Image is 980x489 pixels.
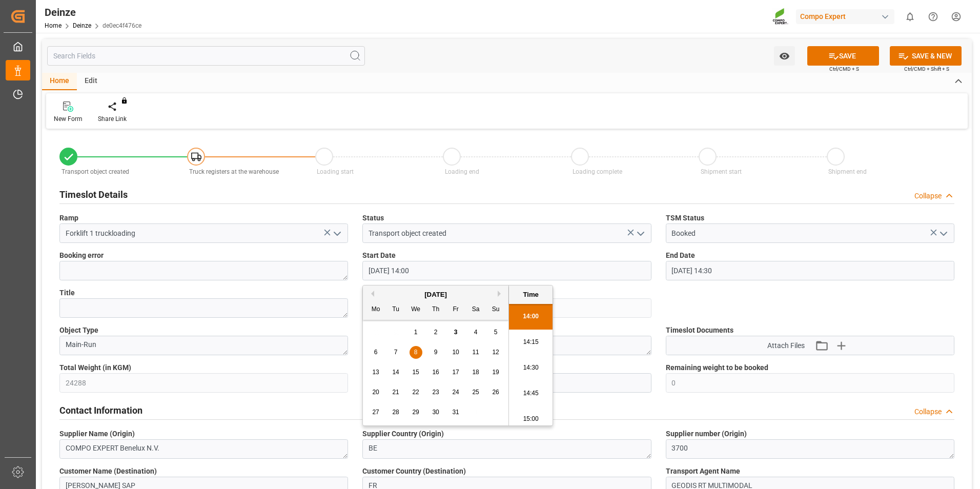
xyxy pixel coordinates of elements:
div: Su [489,303,502,316]
span: 28 [392,409,399,416]
input: DD.MM.YYYY HH:MM [666,261,954,280]
div: Choose Sunday, October 26th, 2025 [489,386,502,399]
div: Edit [77,73,105,90]
span: Ramp [59,213,78,223]
button: open menu [632,226,647,241]
span: 6 [374,349,378,356]
span: Ctrl/CMD + S [829,65,859,73]
input: DD.MM.YYYY HH:MM [362,261,651,280]
span: Total Weight (in KGM) [59,362,131,373]
span: 4 [474,329,478,336]
button: show 0 new notifications [899,5,922,28]
span: 21 [392,389,399,396]
span: Title [59,288,75,298]
span: Customer Name (Destination) [59,466,157,477]
span: 20 [372,389,379,396]
a: Home [45,22,62,29]
button: Compo Expert [796,7,899,26]
li: 14:30 [509,355,553,381]
div: Choose Saturday, October 4th, 2025 [469,326,482,339]
span: Supplier Name (Origin) [59,429,135,439]
img: Screenshot%202023-09-29%20at%2010.02.21.png_1712312052.png [772,8,789,26]
span: 3 [454,329,458,336]
a: Deinze [73,22,91,29]
span: Loading complete [573,168,622,175]
span: 19 [492,369,499,376]
div: Choose Sunday, October 5th, 2025 [489,326,502,339]
li: 14:00 [509,304,553,330]
button: SAVE & NEW [890,46,962,66]
span: 14 [392,369,399,376]
div: New Form [54,114,83,124]
span: Supplier number (Origin) [666,429,747,439]
span: 15 [412,369,419,376]
span: 13 [372,369,379,376]
span: Object Type [59,325,98,336]
div: Choose Thursday, October 9th, 2025 [430,346,442,359]
li: 15:00 [509,406,553,432]
span: 27 [372,409,379,416]
div: Choose Thursday, October 16th, 2025 [430,366,442,379]
li: 14:15 [509,330,553,355]
div: Deinze [45,5,141,20]
button: open menu [774,46,795,66]
div: Choose Tuesday, October 28th, 2025 [390,406,402,419]
div: Choose Friday, October 10th, 2025 [450,346,462,359]
div: Choose Friday, October 17th, 2025 [450,366,462,379]
div: Choose Sunday, October 19th, 2025 [489,366,502,379]
button: Previous Month [368,291,374,297]
span: End Date [666,250,695,261]
div: We [410,303,422,316]
span: TSM Status [666,213,704,223]
span: 10 [452,349,459,356]
span: Shipment start [701,168,742,175]
div: Choose Wednesday, October 29th, 2025 [410,406,422,419]
span: Booking error [59,250,104,261]
div: Choose Wednesday, October 15th, 2025 [410,366,422,379]
div: Choose Friday, October 24th, 2025 [450,386,462,399]
span: 17 [452,369,459,376]
div: Choose Tuesday, October 7th, 2025 [390,346,402,359]
div: Choose Wednesday, October 22nd, 2025 [410,386,422,399]
span: Status [362,213,384,223]
div: Choose Friday, October 3rd, 2025 [450,326,462,339]
span: Transport Agent Name [666,466,740,477]
span: 9 [434,349,438,356]
input: Search Fields [47,46,365,66]
li: 14:45 [509,381,553,406]
span: Shipment end [828,168,867,175]
span: 23 [432,389,439,396]
span: 30 [432,409,439,416]
div: Th [430,303,442,316]
span: Customer Country (Destination) [362,466,466,477]
div: Time [512,290,550,300]
div: Choose Tuesday, October 14th, 2025 [390,366,402,379]
div: Choose Wednesday, October 1st, 2025 [410,326,422,339]
div: Choose Monday, October 13th, 2025 [370,366,382,379]
span: Attach Files [767,340,805,351]
span: 25 [472,389,479,396]
div: Compo Expert [796,9,894,24]
span: 7 [394,349,398,356]
button: open menu [935,226,950,241]
button: Next Month [498,291,504,297]
div: Mo [370,303,382,316]
textarea: COMPO EXPERT Benelux N.V. [59,439,348,459]
input: Type to search/select [362,223,651,243]
span: 12 [492,349,499,356]
div: Fr [450,303,462,316]
span: 8 [414,349,418,356]
button: SAVE [807,46,879,66]
div: Choose Sunday, October 12th, 2025 [489,346,502,359]
span: Remaining weight to be booked [666,362,768,373]
span: 26 [492,389,499,396]
button: Help Center [922,5,945,28]
span: Transport object created [62,168,129,175]
span: 22 [412,389,419,396]
span: Ctrl/CMD + Shift + S [904,65,949,73]
div: Choose Friday, October 31st, 2025 [450,406,462,419]
input: Type to search/select [59,223,348,243]
div: Choose Saturday, October 25th, 2025 [469,386,482,399]
div: Choose Monday, October 6th, 2025 [370,346,382,359]
span: 18 [472,369,479,376]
